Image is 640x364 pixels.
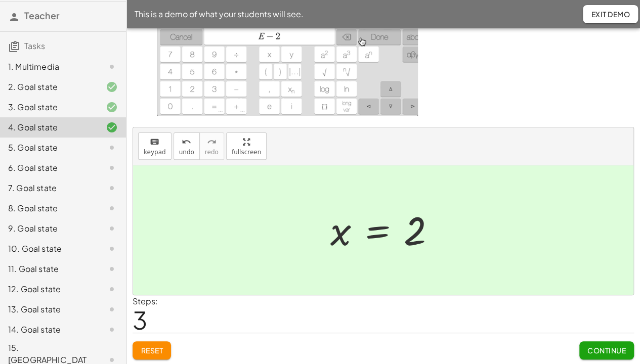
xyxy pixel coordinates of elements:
[144,149,166,156] span: keypad
[8,222,90,235] div: 9. Goal state
[24,10,60,21] span: Teacher
[8,263,90,275] div: 11. Goal state
[8,61,90,73] div: 1. Multimedia
[179,149,194,156] span: undo
[106,202,118,214] i: Task not started.
[106,162,118,174] i: Task not started.
[106,182,118,194] i: Task not started.
[591,10,630,19] span: Exit Demo
[138,132,172,160] button: keyboardkeypad
[8,142,90,154] div: 5. Goal state
[232,149,261,156] span: fullscreen
[106,263,118,275] i: Task not started.
[106,121,118,133] i: Task finished and correct.
[8,303,90,315] div: 13. Goal state
[226,132,267,160] button: fullscreen
[8,182,90,194] div: 7. Goal state
[133,304,147,335] span: 3
[133,341,171,359] button: Reset
[106,283,118,295] i: Task not started.
[579,341,634,359] button: Continue
[24,40,45,51] span: Tasks
[174,132,200,160] button: undoundo
[106,303,118,315] i: Task not started.
[207,136,217,148] i: redo
[205,149,219,156] span: redo
[106,101,118,113] i: Task finished and correct.
[8,121,90,133] div: 4. Goal state
[587,346,626,355] span: Continue
[8,243,90,255] div: 10. Goal state
[106,142,118,154] i: Task not started.
[106,81,118,93] i: Task finished and correct.
[135,8,304,20] span: This is a demo of what your students will see.
[106,324,118,336] i: Task not started.
[106,243,118,255] i: Task not started.
[182,136,191,148] i: undo
[583,5,638,23] button: Exit Demo
[150,136,159,148] i: keyboard
[141,346,163,355] span: Reset
[8,283,90,295] div: 12. Goal state
[8,101,90,113] div: 3. Goal state
[8,202,90,214] div: 8. Goal state
[8,81,90,93] div: 2. Goal state
[106,61,118,73] i: Task not started.
[8,162,90,174] div: 6. Goal state
[133,296,158,306] label: Steps:
[8,324,90,336] div: 14. Goal state
[199,132,224,160] button: redoredo
[106,222,118,235] i: Task not started.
